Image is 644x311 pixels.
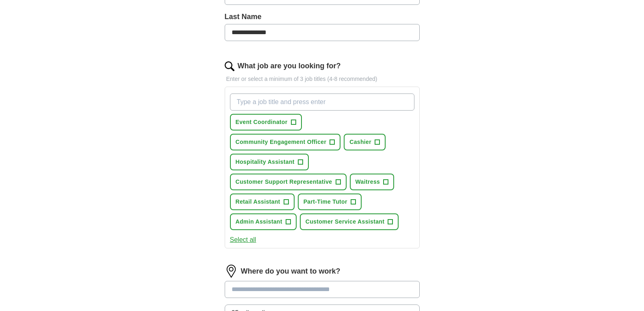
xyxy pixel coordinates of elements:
[298,194,362,210] button: Part-Time Tutor
[230,213,297,230] button: Admin Assistant
[230,174,347,190] button: Customer Support Representative
[300,213,399,230] button: Customer Service Assistant
[238,61,341,72] label: What job are you looking for?
[349,138,371,146] span: Cashier
[230,154,309,170] button: Hospitality Assistant
[236,198,280,206] span: Retail Assistant
[225,265,238,278] img: location.png
[236,217,282,226] span: Admin Assistant
[225,61,234,71] img: search.png
[225,11,420,22] label: Last Name
[236,118,288,126] span: Event Coordinator
[236,138,327,146] span: Community Engagement Officer
[230,94,414,111] input: Type a job title and press enter
[230,235,256,245] button: Select all
[236,178,332,186] span: Customer Support Representative
[230,114,302,130] button: Event Coordinator
[356,178,380,186] span: Waitress
[236,158,295,166] span: Hospitality Assistant
[304,198,347,206] span: Part-Time Tutor
[306,217,385,226] span: Customer Service Assistant
[230,134,341,150] button: Community Engagement Officer
[350,174,395,190] button: Waitress
[230,194,295,210] button: Retail Assistant
[225,75,420,83] p: Enter or select a minimum of 3 job titles (4-8 recommended)
[344,134,386,150] button: Cashier
[241,266,340,277] label: Where do you want to work?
